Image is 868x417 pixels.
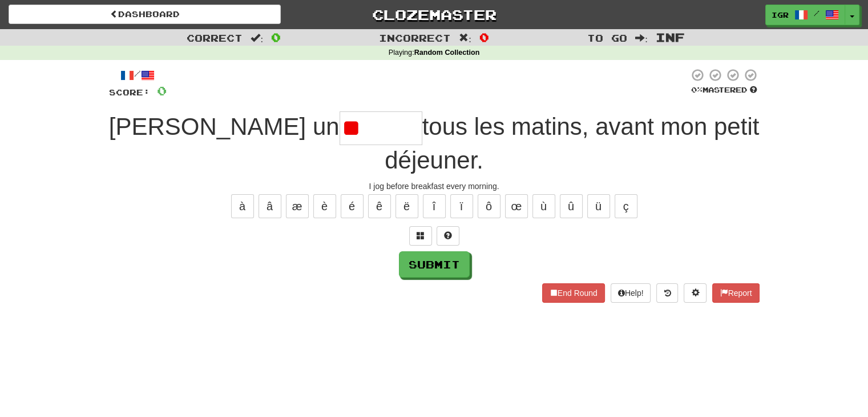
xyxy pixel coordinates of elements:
[109,87,150,97] span: Score:
[157,83,167,98] span: 0
[587,32,627,43] span: To go
[532,194,555,218] button: ù
[772,10,789,20] span: Igr
[437,226,459,246] button: Single letter hint - you only get 1 per sentence and score half the points! alt+h
[187,32,243,43] span: Correct
[313,194,336,218] button: è
[414,49,480,57] strong: Random Collection
[271,30,281,44] span: 0
[109,68,167,82] div: /
[656,283,678,303] button: Round history (alt+y)
[409,226,432,246] button: Switch sentence to multiple choice alt+p
[587,194,610,218] button: ü
[368,194,391,218] button: ê
[259,194,281,218] button: â
[635,33,648,43] span: :
[231,194,254,218] button: à
[656,30,685,44] span: Inf
[399,251,470,278] button: Submit
[712,283,759,303] button: Report
[385,113,759,174] span: tous les matins, avant mon petit déjeuner.
[560,194,583,218] button: û
[505,194,528,218] button: œ
[479,30,489,44] span: 0
[298,5,570,25] a: Clozemaster
[251,33,263,43] span: :
[450,194,473,218] button: ï
[9,5,281,24] a: Dashboard
[615,194,637,218] button: ç
[109,113,340,140] span: [PERSON_NAME] un
[611,283,651,303] button: Help!
[459,33,471,43] span: :
[691,85,703,94] span: 0 %
[542,283,605,303] button: End Round
[395,194,418,218] button: ë
[814,9,819,17] span: /
[478,194,500,218] button: ô
[341,194,364,218] button: é
[379,32,451,43] span: Incorrect
[286,194,309,218] button: æ
[423,194,446,218] button: î
[689,85,760,95] div: Mastered
[109,181,760,192] div: I jog before breakfast every morning.
[765,5,845,25] a: Igr /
